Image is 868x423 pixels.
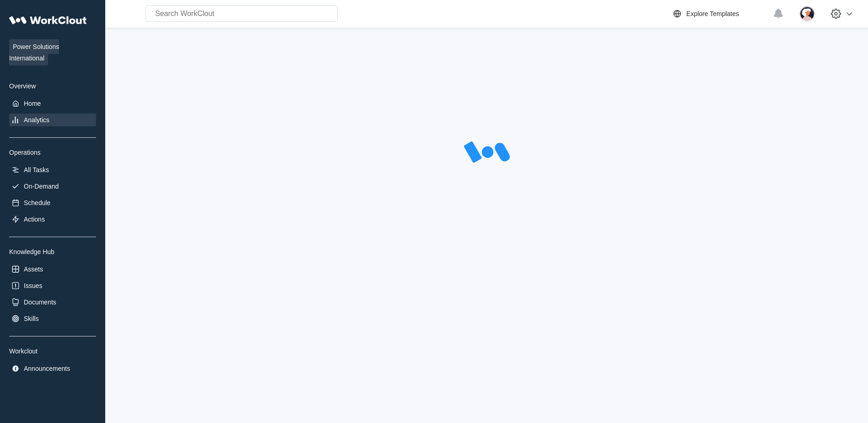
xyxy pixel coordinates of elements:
a: Home [9,97,96,110]
a: Explore Templates [672,8,768,19]
a: Skills [9,312,96,325]
div: Overview [9,82,96,90]
a: All Tasks [9,163,96,176]
input: Search WorkClout [146,5,338,22]
div: Assets [24,266,43,273]
div: Workclout [9,347,96,355]
a: Analytics [9,114,96,126]
a: Schedule [9,196,96,209]
a: Documents [9,296,96,309]
a: Actions [9,213,96,226]
div: Knowledge Hub [9,248,96,255]
a: Announcements [9,362,96,375]
div: Analytics [24,116,49,124]
a: On-Demand [9,180,96,193]
div: Skills [24,315,39,322]
img: user-4.png [799,6,815,22]
div: All Tasks [24,166,49,174]
span: Power Solutions International [9,39,59,65]
div: Announcements [24,365,70,372]
div: Schedule [24,199,50,206]
a: Issues [9,279,96,292]
div: Actions [24,216,45,223]
div: Explore Templates [686,10,739,17]
div: Operations [9,149,96,156]
a: Assets [9,263,96,276]
div: Home [24,100,41,107]
div: Issues [24,282,42,289]
div: On-Demand [24,183,59,190]
div: Documents [24,298,56,306]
